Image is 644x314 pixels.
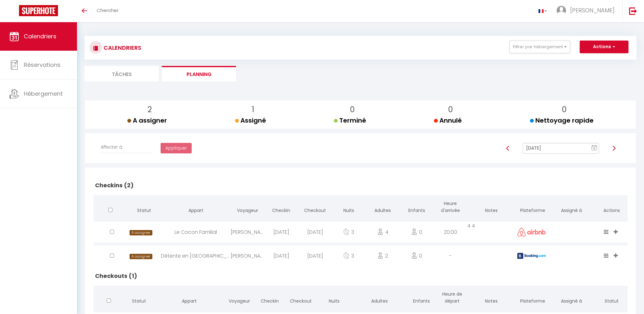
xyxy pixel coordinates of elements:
[231,195,265,220] th: Voyageur
[505,146,510,151] img: arrow-left3.svg
[316,286,353,311] th: Nuits
[137,207,151,214] span: Statut
[24,90,63,98] span: Hébergement
[400,195,434,220] th: Enfants
[161,246,230,266] div: Détente en [GEOGRAPHIC_DATA]
[19,5,58,16] img: Super Booking
[547,286,596,311] th: Assigné à
[264,195,298,220] th: Checkin
[400,222,434,242] div: 0
[161,222,230,242] div: Le Cocon Familial
[102,41,141,55] h3: CALENDRIERS
[332,222,366,242] div: 3
[467,195,515,220] th: Notes
[611,146,616,151] img: arrow-right3.svg
[596,286,628,311] th: Statut
[530,116,594,125] span: Nettoyage rapide
[231,246,265,266] div: [PERSON_NAME]
[24,61,61,69] span: Réservations
[433,222,467,242] div: 20:00
[433,195,467,220] th: Heure d'arrivée
[434,116,462,125] span: Annulé
[570,6,615,14] span: [PERSON_NAME]
[339,104,366,116] p: 0
[162,66,236,81] li: Planning
[127,116,167,125] span: A assigner
[93,176,628,195] h2: Checkins (2)
[130,254,152,259] span: A assigner
[594,147,595,150] text: 9
[547,195,596,220] th: Assigné à
[130,230,152,235] span: A assigner
[557,6,566,15] img: ...
[580,41,628,53] button: Actions
[132,298,146,304] span: Statut
[433,246,467,266] div: -
[182,298,197,304] span: Appart
[298,246,332,266] div: [DATE]
[231,222,265,242] div: [PERSON_NAME]
[366,195,400,220] th: Adultes
[515,286,547,311] th: Plateforme
[298,222,332,242] div: [DATE]
[596,195,628,220] th: Actions
[406,286,437,311] th: Enfants
[517,253,546,259] img: booking2.png
[439,104,462,116] p: 0
[332,195,366,220] th: Nuits
[437,286,467,311] th: Heure de départ
[515,195,547,220] th: Plateforme
[467,220,515,244] td: 4 4
[629,7,637,15] img: logout
[235,116,266,125] span: Assigné
[332,246,366,266] div: 3
[264,246,298,266] div: [DATE]
[132,104,167,116] p: 2
[535,104,594,116] p: 0
[400,246,434,266] div: 0
[240,104,266,116] p: 1
[224,286,254,311] th: Voyageur
[93,266,628,286] h2: Checkouts (1)
[353,286,406,311] th: Adultes
[366,246,400,266] div: 2
[97,7,118,14] span: Chercher
[254,286,285,311] th: Checkin
[334,116,366,125] span: Terminé
[264,222,298,242] div: [DATE]
[161,143,192,154] button: Appliquer
[298,195,332,220] th: Checkout
[85,66,159,81] li: Tâches
[24,32,56,40] span: Calendriers
[188,207,203,214] span: Appart
[467,286,515,311] th: Notes
[366,222,400,242] div: 4
[523,143,599,154] input: Select Date
[285,286,316,311] th: Checkout
[517,227,546,237] img: airbnb2.png
[509,41,570,53] button: Filtrer par hébergement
